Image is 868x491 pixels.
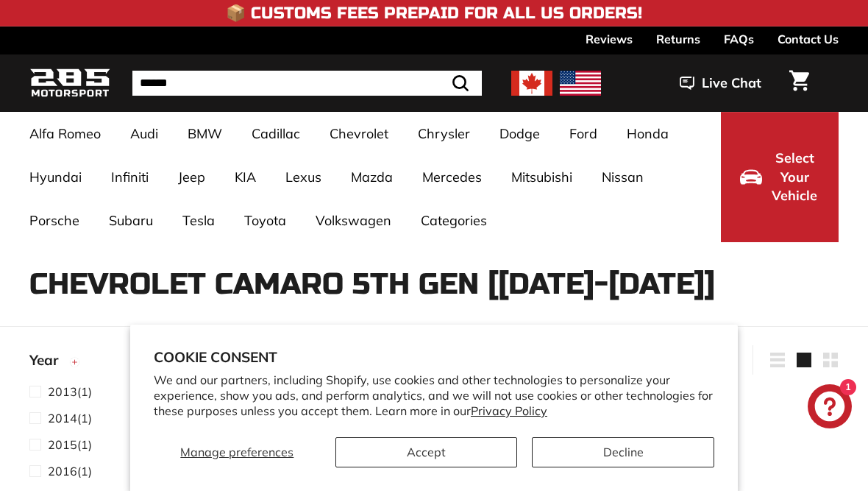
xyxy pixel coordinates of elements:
a: Infiniti [96,155,163,199]
a: Alfa Romeo [15,112,115,155]
a: Porsche [15,199,94,242]
span: 2014 [48,411,77,425]
a: Ford [555,112,612,155]
a: Mazda [336,155,408,199]
input: Search [132,71,482,96]
span: 2016 [48,464,77,478]
a: Lexus [271,155,336,199]
a: Categories [406,199,502,242]
button: Live Chat [661,65,780,102]
a: Nissan [587,155,658,199]
span: Year [29,350,69,371]
a: Cadillac [237,112,315,155]
span: (1) [48,462,92,480]
span: 2013 [48,384,77,399]
span: 2015 [48,437,77,452]
span: Manage preferences [180,445,294,459]
inbox-online-store-chat: Shopify online store chat [803,384,856,432]
a: FAQs [724,27,754,52]
a: Cart [780,58,818,108]
button: Accept [335,437,518,467]
a: Dodge [485,112,555,155]
a: Chrysler [403,112,485,155]
a: Volkswagen [301,199,406,242]
a: Mercedes [408,155,497,199]
span: (1) [48,436,92,453]
a: Hyundai [15,155,96,199]
h1: Chevrolet Camaro 5th Gen [[DATE]-[DATE]] [29,268,839,300]
button: Year [29,345,171,382]
p: We and our partners, including Shopify, use cookies and other technologies to personalize your ex... [154,372,714,418]
a: BMW [173,112,237,155]
a: Subaru [94,199,168,242]
span: (1) [48,383,92,400]
span: Live Chat [702,74,761,93]
a: Tesla [168,199,230,242]
a: Toyota [230,199,301,242]
a: Privacy Policy [471,403,547,418]
a: Mitsubishi [497,155,587,199]
button: Manage preferences [154,437,321,467]
span: (1) [48,409,92,427]
h2: Cookie consent [154,348,714,366]
a: Audi [115,112,173,155]
img: Logo_285_Motorsport_areodynamics_components [29,66,110,101]
h4: 📦 Customs Fees Prepaid for All US Orders! [226,4,642,22]
a: Jeep [163,155,220,199]
a: Contact Us [778,27,839,52]
a: Reviews [586,27,633,52]
a: Returns [656,27,700,52]
span: Select Your Vehicle [769,149,819,205]
button: Decline [532,437,714,467]
a: Honda [612,112,683,155]
a: KIA [220,155,271,199]
button: Select Your Vehicle [721,112,839,242]
a: Chevrolet [315,112,403,155]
